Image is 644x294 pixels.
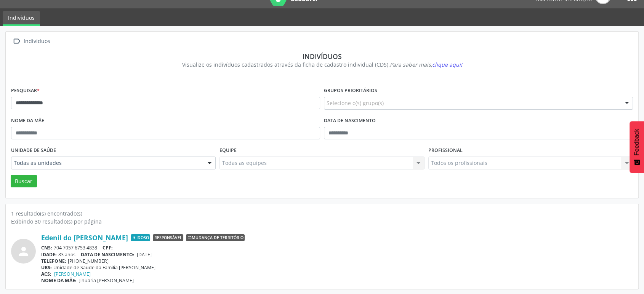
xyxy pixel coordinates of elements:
[153,234,183,241] span: Responsável
[81,251,135,258] span: DATA DE NASCIMENTO:
[41,251,57,258] span: IDADE:
[11,85,40,97] label: Pesquisar
[11,217,633,225] div: Exibindo 30 resultado(s) por página
[103,244,113,251] span: CPF:
[16,52,628,61] div: Indivíduos
[22,36,51,47] div: Indivíduos
[324,85,377,97] label: Grupos prioritários
[14,159,200,167] span: Todas as unidades
[3,11,40,26] a: Indivíduos
[16,61,628,69] div: Visualize os indivíduos cadastrados através da ficha de cadastro individual (CDS).
[186,234,245,241] span: Mudança de território
[41,233,128,242] a: Edenil do [PERSON_NAME]
[41,277,77,284] span: NOME DA MÃE:
[633,129,640,155] span: Feedback
[131,234,150,241] span: Idoso
[11,209,633,217] div: 1 resultado(s) encontrado(s)
[428,145,463,157] label: Profissional
[115,244,118,251] span: --
[41,264,633,271] div: Unidade de Saude da Familia [PERSON_NAME]
[11,145,56,157] label: Unidade de saúde
[41,244,52,251] span: CNS:
[390,61,462,68] i: Para saber mais,
[630,121,644,173] button: Feedback - Mostrar pesquisa
[11,36,22,47] i: 
[54,271,91,277] a: [PERSON_NAME]
[11,36,51,47] a:  Indivíduos
[41,244,633,251] div: 704 7057 6753 4838
[41,264,52,271] span: UBS:
[41,251,633,258] div: 83 anos
[327,99,384,107] span: Selecione o(s) grupo(s)
[137,251,152,258] span: [DATE]
[41,258,633,264] div: [PHONE_NUMBER]
[41,258,66,264] span: TELEFONE:
[79,277,134,284] span: Jinuaria [PERSON_NAME]
[324,115,376,127] label: Data de nascimento
[11,175,37,188] button: Buscar
[219,145,237,157] label: Equipe
[11,115,44,127] label: Nome da mãe
[41,271,51,277] span: ACS:
[432,61,462,68] span: clique aqui!
[17,244,30,258] i: person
